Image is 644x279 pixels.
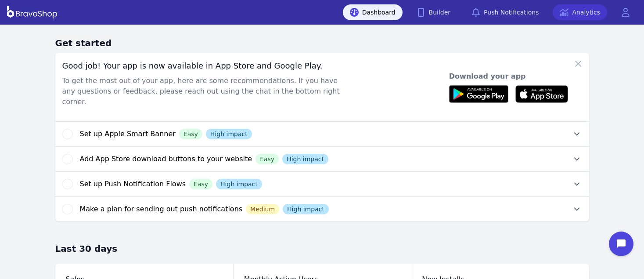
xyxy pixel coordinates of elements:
div: High impact [282,154,328,164]
div: High impact [206,129,252,139]
div: To get the most out of your app, here are some recommendations. If you have any questions or feed... [62,76,353,107]
div: Good job! Your app is now available in App Store and Google Play. [62,60,353,72]
a: Push Notifications [464,4,546,20]
h3: Last 30 days [55,243,589,255]
span: Add App Store download buttons to your website [80,154,252,164]
a: Analytics [553,4,607,20]
span: Set up Push Notification Flows [80,179,186,189]
img: Available on App Store [515,85,568,103]
a: Builder [410,4,458,20]
button: Make a plan for sending out push notificationsMediumHigh impact [80,197,589,221]
div: Easy [179,129,202,139]
img: Available on Google Play [449,85,508,103]
div: Download your app [449,71,582,82]
button: Add App Store download buttons to your websiteEasyHigh impact [80,147,589,171]
div: High impact [216,179,262,189]
div: Medium [246,204,279,214]
div: Easy [255,154,279,164]
button: Set up Push Notification FlowsEasyHigh impact [80,172,589,196]
img: BravoShop [7,6,57,18]
span: Make a plan for sending out push notifications [80,204,243,214]
h3: Get started [55,37,589,49]
span: Set up Apple Smart Banner [80,129,176,139]
div: Easy [189,179,212,189]
a: Dashboard [343,4,403,20]
button: Set up Apple Smart BannerEasyHigh impact [80,122,589,146]
div: High impact [283,204,329,214]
